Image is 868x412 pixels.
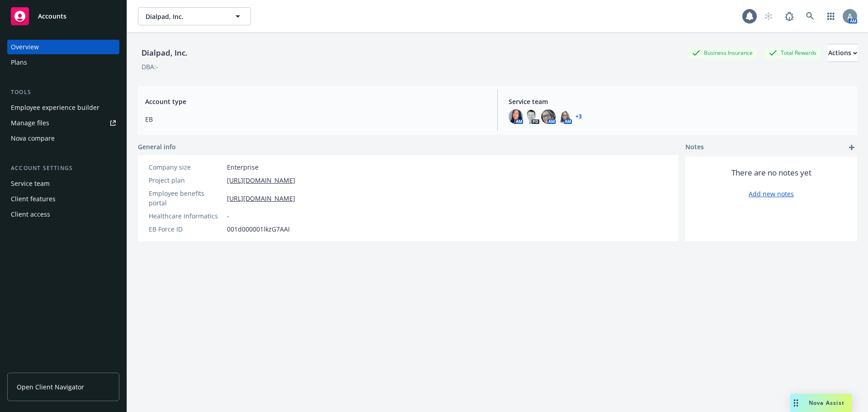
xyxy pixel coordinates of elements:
[749,189,794,199] a: Add new notes
[145,114,486,124] span: EB
[227,224,290,234] span: 001d000001lkzG7AAI
[149,189,223,208] div: Employee benefits portal
[822,7,840,25] a: Switch app
[11,100,99,115] div: Employee experience builder
[509,97,850,106] span: Service team
[759,7,778,25] a: Start snowing
[11,116,49,130] div: Manage files
[149,175,223,185] div: Project plan
[7,176,119,191] a: Service team
[7,116,119,130] a: Manage files
[828,44,857,62] button: Actions
[7,55,119,70] a: Plans
[557,109,572,124] img: photo
[828,44,857,62] div: Actions
[38,13,66,20] span: Accounts
[11,131,55,146] div: Nova compare
[7,88,119,97] div: Tools
[509,109,523,124] img: photo
[149,211,223,221] div: Healthcare Informatics
[11,40,39,54] div: Overview
[7,4,119,29] a: Accounts
[11,207,50,222] div: Client access
[843,9,857,24] img: photo
[731,167,811,178] span: There are no notes yet
[7,100,119,115] a: Employee experience builder
[138,142,176,152] span: General info
[7,192,119,206] a: Client features
[11,55,27,70] div: Plans
[7,207,119,222] a: Client access
[525,109,539,124] img: photo
[17,382,84,392] span: Open Client Navigator
[541,109,556,124] img: photo
[145,97,486,106] span: Account type
[227,194,295,203] a: [URL][DOMAIN_NAME]
[11,192,56,206] div: Client features
[7,40,119,54] a: Overview
[146,12,224,21] span: Dialpad, Inc.
[780,7,798,25] a: Report a Bug
[809,399,844,407] span: Nova Assist
[7,131,119,146] a: Nova compare
[576,114,582,119] a: +3
[142,62,158,71] div: DBA: -
[764,47,821,58] div: Total Rewards
[685,142,704,153] span: Notes
[138,47,191,59] div: Dialpad, Inc.
[790,394,802,412] div: Drag to move
[227,162,259,172] span: Enterprise
[790,394,852,412] button: Nova Assist
[227,211,229,221] span: -
[846,142,857,153] a: add
[801,7,819,25] a: Search
[227,175,295,185] a: [URL][DOMAIN_NAME]
[11,176,50,191] div: Service team
[7,164,119,173] div: Account settings
[149,162,223,172] div: Company size
[138,7,251,25] button: Dialpad, Inc.
[688,47,757,58] div: Business Insurance
[149,224,223,234] div: EB Force ID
